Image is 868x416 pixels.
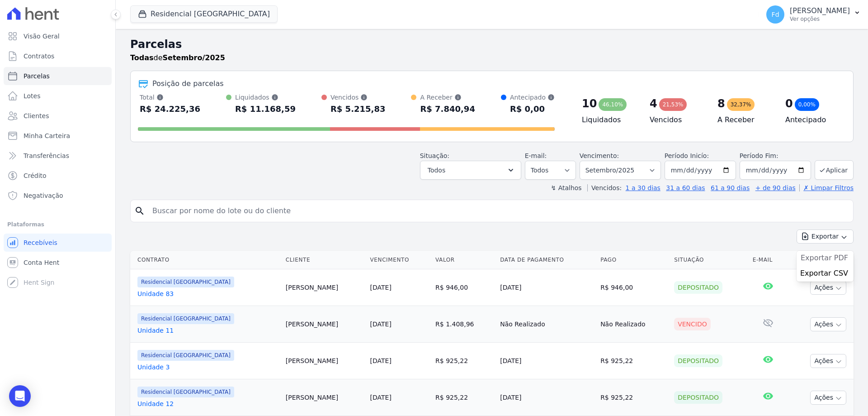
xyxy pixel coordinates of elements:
p: de [130,53,225,63]
div: R$ 0,00 [510,102,555,116]
span: Exportar CSV [800,269,848,278]
strong: Todas [130,53,154,62]
td: Não Realizado [496,306,597,343]
th: Valor [432,251,496,269]
a: Lotes [4,87,112,105]
span: Crédito [24,171,47,180]
h4: Antecipado [785,115,839,125]
td: [DATE] [496,379,597,416]
button: Ações [810,317,846,331]
h4: Liquidados [582,115,635,125]
span: Fd [772,11,779,18]
div: 0,00% [795,98,819,111]
th: Pago [597,251,670,269]
button: Ações [810,281,846,295]
a: Conta Hent [4,253,112,272]
a: Transferências [4,147,112,165]
p: Ver opções [790,15,850,23]
div: Liquidados [235,93,296,102]
div: 10 [582,96,597,111]
span: Negativação [24,191,63,200]
span: Minha Carteira [24,131,70,140]
a: Recebíveis [4,234,112,252]
td: [DATE] [496,343,597,379]
div: A Receber [420,93,475,102]
a: Contratos [4,47,112,65]
label: Vencimento: [580,152,619,159]
label: E-mail: [525,152,547,159]
a: Crédito [4,167,112,185]
strong: Setembro/2025 [163,53,225,62]
th: Contrato [130,251,282,269]
span: Visão Geral [24,32,60,41]
button: Exportar [797,230,854,244]
th: E-mail [749,251,788,269]
span: Parcelas [24,72,50,81]
h4: Vencidos [650,115,703,125]
a: 1 a 30 dias [626,184,660,191]
th: Data de Pagamento [496,251,597,269]
th: Vencimento [367,251,432,269]
a: Negativação [4,186,112,205]
a: Unidade 83 [137,289,278,298]
h4: A Receber [717,115,771,125]
td: Não Realizado [597,306,670,343]
button: Aplicar [815,160,854,180]
td: R$ 925,22 [432,343,496,379]
a: [DATE] [370,284,392,291]
td: R$ 925,22 [597,343,670,379]
div: Depositado [674,391,722,404]
th: Cliente [282,251,367,269]
a: [DATE] [370,394,392,401]
td: [PERSON_NAME] [282,269,367,306]
a: Exportar PDF [801,253,850,264]
div: R$ 24.225,36 [140,102,200,116]
div: Depositado [674,354,722,367]
a: Unidade 12 [137,399,278,408]
div: Vencidos [330,93,385,102]
div: Total [140,93,200,102]
div: 46,10% [599,98,627,111]
td: R$ 946,00 [597,269,670,306]
div: Open Intercom Messenger [9,385,31,407]
a: [DATE] [370,320,392,328]
span: Residencial [GEOGRAPHIC_DATA] [137,387,234,397]
label: Período Fim: [740,151,811,161]
td: R$ 925,22 [432,379,496,416]
td: R$ 1.408,96 [432,306,496,343]
i: search [134,206,145,216]
input: Buscar por nome do lote ou do cliente [147,202,849,220]
a: [DATE] [370,357,392,364]
span: Transferências [24,151,69,160]
div: 32,37% [727,98,755,111]
td: [PERSON_NAME] [282,343,367,379]
span: Contratos [24,52,54,61]
div: R$ 5.215,83 [330,102,385,116]
td: R$ 946,00 [432,269,496,306]
span: Conta Hent [24,258,59,267]
a: Unidade 11 [137,326,278,335]
button: Todos [420,161,521,180]
span: Recebíveis [24,238,57,247]
span: Residencial [GEOGRAPHIC_DATA] [137,350,234,361]
span: Clientes [24,111,49,120]
h2: Parcelas [130,36,854,53]
td: [PERSON_NAME] [282,306,367,343]
a: Minha Carteira [4,127,112,145]
a: + de 90 dias [755,184,796,191]
label: ↯ Atalhos [551,184,581,191]
a: Parcelas [4,67,112,85]
p: [PERSON_NAME] [790,6,850,15]
td: [PERSON_NAME] [282,379,367,416]
div: 0 [785,96,793,111]
a: Unidade 3 [137,363,278,372]
a: 61 a 90 dias [711,184,750,191]
div: Antecipado [510,93,555,102]
div: R$ 11.168,59 [235,102,296,116]
button: Ações [810,354,846,368]
a: Exportar CSV [800,269,850,280]
label: Vencidos: [587,184,622,191]
div: R$ 7.840,94 [420,102,475,116]
div: Plataformas [7,219,108,230]
span: Todos [428,165,445,176]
